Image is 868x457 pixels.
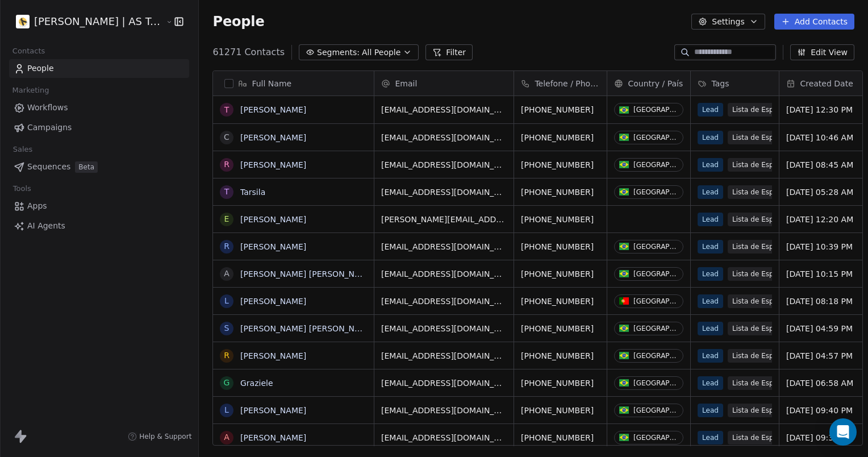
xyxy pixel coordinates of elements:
[728,404,802,417] span: Lista de Espera [JS]
[27,122,72,134] span: Campaigns
[514,71,607,95] div: Telefone / Phone
[728,158,802,172] span: Lista de Espera [JS]
[728,322,802,335] span: Lista de Espera [JS]
[535,78,600,89] span: Telefone / Phone
[9,98,189,117] a: Workflows
[698,103,723,117] span: Lead
[374,71,514,95] div: Email
[633,379,678,387] div: [GEOGRAPHIC_DATA]
[381,350,507,362] span: [EMAIL_ADDRESS][DOMAIN_NAME]
[633,188,678,196] div: [GEOGRAPHIC_DATA]
[698,294,723,308] span: Lead
[9,197,189,215] a: Apps
[240,133,306,142] a: [PERSON_NAME]
[224,131,230,143] div: C
[521,268,600,280] span: [PHONE_NUMBER]
[381,405,507,416] span: [EMAIL_ADDRESS][DOMAIN_NAME]
[224,104,229,116] div: T
[728,185,802,199] span: Lista de Espera [JS]
[224,377,230,389] div: G
[711,78,729,89] span: Tags
[691,14,765,30] button: Settings
[800,78,853,89] span: Created Date
[728,431,802,444] span: Lista de Espera [JS]
[774,14,854,30] button: Add Contacts
[425,44,473,60] button: Filter
[381,323,507,334] span: [EMAIL_ADDRESS][DOMAIN_NAME]
[240,379,273,388] a: Graziele
[240,160,306,169] a: [PERSON_NAME]
[381,159,507,171] span: [EMAIL_ADDRESS][DOMAIN_NAME]
[27,161,70,173] span: Sequences
[381,132,507,143] span: [EMAIL_ADDRESS][DOMAIN_NAME]
[9,59,189,78] a: People
[698,158,723,172] span: Lead
[698,376,723,390] span: Lead
[698,131,723,144] span: Lead
[633,406,678,414] div: [GEOGRAPHIC_DATA]
[728,267,802,281] span: Lista de Espera [JS]
[698,404,723,417] span: Lead
[240,324,375,333] a: [PERSON_NAME] [PERSON_NAME]
[521,241,600,252] span: [PHONE_NUMBER]
[633,434,678,442] div: [GEOGRAPHIC_DATA]
[224,268,230,280] div: A
[139,432,191,441] span: Help & Support
[240,351,306,360] a: [PERSON_NAME]
[698,431,723,444] span: Lead
[225,404,229,416] div: L
[633,270,678,278] div: [GEOGRAPHIC_DATA]
[521,104,600,115] span: [PHONE_NUMBER]
[728,376,802,390] span: Lista de Espera [JS]
[521,132,600,143] span: [PHONE_NUMBER]
[521,214,600,225] span: [PHONE_NUMBER]
[698,213,723,226] span: Lead
[633,297,678,305] div: [GEOGRAPHIC_DATA]
[240,406,306,415] a: [PERSON_NAME]
[728,213,802,226] span: Lista de Espera [JS]
[240,188,265,197] a: Tarsila
[9,118,189,137] a: Campaigns
[728,349,802,363] span: Lista de Espera [JS]
[240,105,306,114] a: [PERSON_NAME]
[240,297,306,306] a: [PERSON_NAME]
[240,269,375,279] a: [PERSON_NAME] [PERSON_NAME]
[225,295,229,307] div: L
[14,12,157,31] button: [PERSON_NAME] | AS Treinamentos
[240,433,306,442] a: [PERSON_NAME]
[381,104,507,115] span: [EMAIL_ADDRESS][DOMAIN_NAME]
[9,217,189,235] a: AI Agents
[8,180,36,197] span: Tools
[790,44,854,60] button: Edit View
[224,431,230,443] div: A
[633,106,678,114] div: [GEOGRAPHIC_DATA]
[521,377,600,389] span: [PHONE_NUMBER]
[224,322,229,334] div: S
[75,161,98,173] span: Beta
[34,14,163,29] span: [PERSON_NAME] | AS Treinamentos
[252,78,291,89] span: Full Name
[7,43,50,60] span: Contacts
[224,186,229,198] div: T
[317,47,360,59] span: Segments:
[8,141,37,158] span: Sales
[728,103,802,117] span: Lista de Espera [JS]
[128,432,191,441] a: Help & Support
[224,213,229,225] div: E
[224,159,230,171] div: R
[240,215,306,224] a: [PERSON_NAME]
[381,241,507,252] span: [EMAIL_ADDRESS][DOMAIN_NAME]
[728,131,802,144] span: Lista de Espera [JS]
[381,296,507,307] span: [EMAIL_ADDRESS][DOMAIN_NAME]
[633,134,678,142] div: [GEOGRAPHIC_DATA]
[381,186,507,198] span: [EMAIL_ADDRESS][DOMAIN_NAME]
[7,82,54,99] span: Marketing
[698,267,723,281] span: Lead
[213,71,374,95] div: Full Name
[27,220,65,232] span: AI Agents
[728,240,802,254] span: Lista de Espera [JS]
[698,349,723,363] span: Lead
[381,377,507,389] span: [EMAIL_ADDRESS][DOMAIN_NAME]
[633,243,678,251] div: [GEOGRAPHIC_DATA]
[27,102,68,114] span: Workflows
